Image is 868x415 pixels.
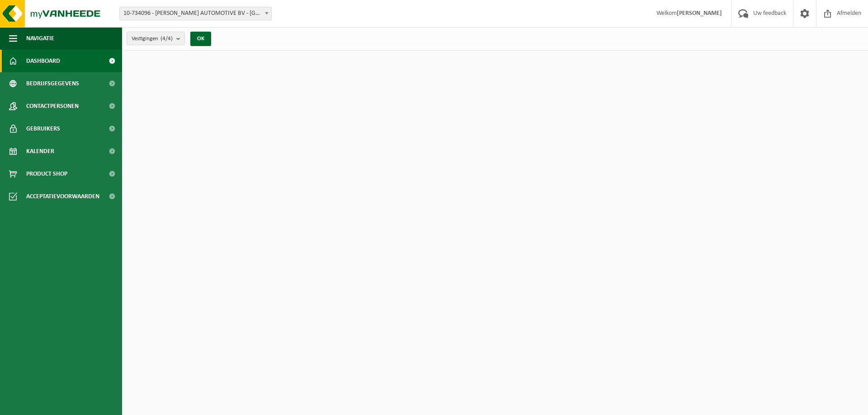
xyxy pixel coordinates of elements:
[26,50,60,72] span: Dashboard
[26,117,60,140] span: Gebruikers
[127,32,185,45] button: Vestigingen(4/4)
[160,36,173,42] count: (4/4)
[677,10,722,17] strong: [PERSON_NAME]
[26,27,54,50] span: Navigatie
[26,95,79,117] span: Contactpersonen
[120,7,271,20] span: 10-734096 - MAENHOUT AUTOMOTIVE BV - BRUGGE
[26,163,67,185] span: Product Shop
[26,72,79,95] span: Bedrijfsgegevens
[26,140,54,163] span: Kalender
[132,32,173,46] span: Vestigingen
[190,32,211,46] button: OK
[26,185,99,208] span: Acceptatievoorwaarden
[119,7,272,20] span: 10-734096 - MAENHOUT AUTOMOTIVE BV - BRUGGE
